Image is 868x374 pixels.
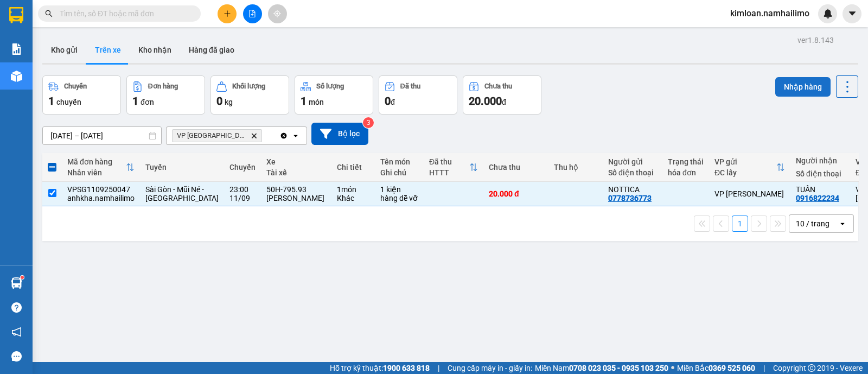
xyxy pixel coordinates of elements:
span: question-circle [11,302,22,313]
span: Sài Gòn - Mũi Né - [GEOGRAPHIC_DATA] [145,185,219,202]
li: VP VP [PERSON_NAME] Lão [75,59,144,94]
img: warehouse-icon [11,277,22,289]
div: 11/09 [229,194,256,202]
div: Khối lượng [232,83,265,90]
svg: open [291,131,300,140]
div: 50H-795.93 [266,185,326,194]
span: kg [225,98,233,106]
div: Chưa thu [484,83,512,90]
span: món [309,98,324,106]
button: Khối lượng0kg [210,75,289,115]
div: Đơn hàng [148,83,178,90]
div: Chi tiết [337,163,369,172]
div: ĐC lấy [714,168,776,177]
button: 1 [732,215,748,232]
button: Số lượng1món [295,75,373,115]
div: Người gửi [608,157,657,166]
div: Tuyến [145,163,219,172]
span: 1 [48,94,54,107]
strong: 0708 023 035 - 0935 103 250 [569,364,668,372]
button: Bộ lọc [311,123,368,145]
button: Đã thu0đ [379,75,457,115]
li: Nam Hải Limousine [5,5,157,46]
div: Số điện thoại [796,169,845,178]
div: TUẤN [796,185,845,194]
span: file-add [248,10,256,17]
span: message [11,351,22,362]
div: Thu hộ [554,163,597,172]
span: | [438,362,439,374]
span: ⚪️ [671,366,674,370]
span: 0 [385,94,391,107]
div: ver 1.8.143 [797,34,834,46]
div: Đã thu [400,83,420,90]
th: Toggle SortBy [62,153,140,182]
img: icon-new-feature [823,9,833,18]
div: Số lượng [316,83,344,90]
div: VPSG1109250047 [67,185,135,194]
div: HTTT [429,168,469,177]
img: logo.jpg [5,5,43,43]
div: hàng dễ vỡ [380,194,418,202]
strong: 1900 633 818 [383,364,430,372]
span: đ [391,98,395,106]
img: warehouse-icon [11,71,22,82]
button: Trên xe [86,37,130,63]
input: Selected VP chợ Mũi Né. [264,130,265,141]
div: 20.000 đ [489,189,543,198]
button: Nhập hàng [775,77,831,97]
span: aim [273,10,281,17]
span: search [45,10,53,17]
span: 1 [301,94,307,107]
div: Ghi chú [380,168,418,177]
div: 10 / trang [796,218,829,229]
span: notification [11,327,22,337]
span: đ [502,98,506,106]
span: kimloan.namhailimo [722,7,818,20]
svg: open [838,219,847,228]
input: Select a date range. [43,127,161,144]
div: Khác [337,194,369,202]
div: Tài xế [266,168,326,177]
span: plus [224,10,231,17]
button: file-add [243,4,262,23]
strong: 0369 525 060 [709,364,755,372]
div: Tên món [380,157,418,166]
span: Miền Bắc [677,362,755,374]
img: solution-icon [11,43,22,55]
div: 1 kiện [380,185,418,194]
div: VP gửi [714,157,776,166]
div: Đã thu [429,157,469,166]
th: Toggle SortBy [424,153,483,182]
span: environment [5,73,13,80]
button: Hàng đã giao [180,37,243,63]
div: hóa đơn [668,168,704,177]
button: plus [218,4,237,23]
div: Nhân viên [67,168,126,177]
span: 0 [216,94,222,107]
span: đơn [141,98,154,106]
th: Toggle SortBy [709,153,790,182]
div: Chưa thu [489,163,543,172]
div: Trạng thái [668,157,704,166]
img: logo-vxr [9,7,23,23]
button: Chưa thu20.000đ [463,75,541,115]
button: caret-down [843,4,861,23]
span: 1 [132,94,138,107]
div: 0778736773 [608,194,652,202]
div: Người nhận [796,156,845,165]
span: chuyến [56,98,81,106]
div: [PERSON_NAME] [266,194,326,202]
span: Cung cấp máy in - giấy in: [448,362,532,374]
button: Kho gửi [42,37,86,63]
span: copyright [808,364,815,372]
button: Chuyến1chuyến [42,75,121,115]
span: VP chợ Mũi Né [177,131,246,140]
svg: Delete [251,132,257,139]
li: VP VP chợ Mũi Né [5,59,75,71]
span: 20.000 [469,94,502,107]
input: Tìm tên, số ĐT hoặc mã đơn [60,8,188,20]
div: Số điện thoại [608,168,657,177]
div: 23:00 [229,185,256,194]
div: Xe [266,157,326,166]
